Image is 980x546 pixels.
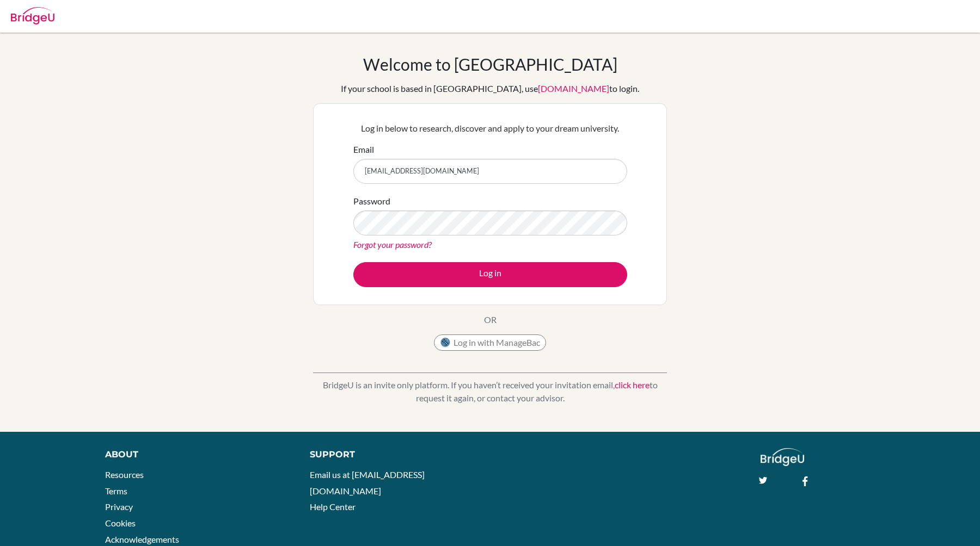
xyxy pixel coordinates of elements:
[353,122,627,135] p: Log in below to research, discover and apply to your dream university.
[105,448,285,461] div: About
[353,239,432,250] a: Forgot your password?
[11,7,54,24] img: Bridge-U
[353,262,627,287] button: Log in
[363,54,617,74] h1: Welcome to [GEOGRAPHIC_DATA]
[310,501,356,512] a: Help Center
[353,195,390,208] label: Password
[105,501,133,512] a: Privacy
[353,143,374,156] label: Email
[105,469,144,480] a: Resources
[538,83,609,94] a: [DOMAIN_NAME]
[105,486,127,496] a: Terms
[484,313,497,326] p: OR
[105,534,179,544] a: Acknowledgements
[310,469,425,496] a: Email us at [EMAIL_ADDRESS][DOMAIN_NAME]
[615,380,650,390] a: click here
[761,448,805,466] img: logo_white@2x-f4f0deed5e89b7ecb1c2cc34c3e3d731f90f0f143d5ea2071677605dd97b5244.png
[313,379,667,405] p: BridgeU is an invite only platform. If you haven’t received your invitation email, to request it ...
[434,334,546,351] button: Log in with ManageBac
[341,82,639,95] div: If your school is based in [GEOGRAPHIC_DATA], use to login.
[105,518,136,528] a: Cookies
[310,448,478,461] div: Support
